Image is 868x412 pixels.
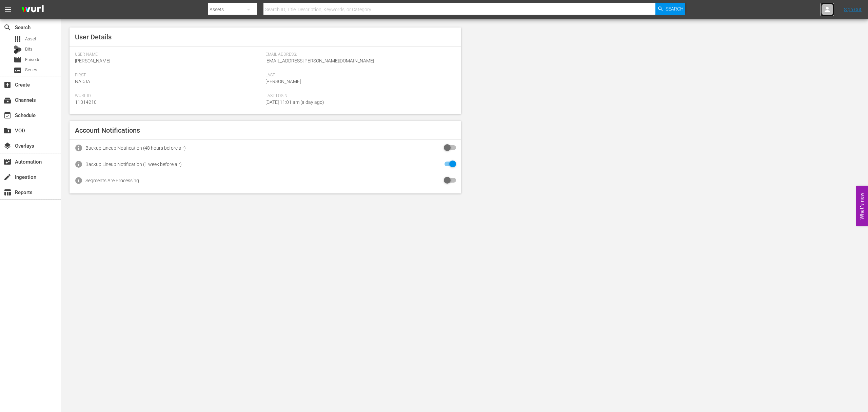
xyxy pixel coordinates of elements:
span: Last Login [265,93,453,99]
span: Series [14,66,22,74]
span: User Details [75,33,112,41]
div: Backup Lineup Notification (48 hours before air) [85,145,186,151]
span: Ingestion [3,173,12,181]
span: [EMAIL_ADDRESS][PERSON_NAME][DOMAIN_NAME] [265,58,374,63]
span: Wurl Id [75,93,262,99]
img: ans4CAIJ8jUAAAAAAAAAAAAAAAAAAAAAAAAgQb4GAAAAAAAAAAAAAAAAAAAAAAAAJMjXAAAAAAAAAAAAAAAAAAAAAAAAgAT5G... [16,2,49,18]
div: Bits [14,45,22,54]
div: Segments Are Processing [85,178,139,183]
span: Account Notifications [75,126,140,134]
span: Nadja [75,79,90,84]
span: Asset [14,35,22,43]
span: Overlays [3,142,12,150]
span: Create [3,81,12,89]
span: Asset [25,36,36,42]
span: Episode [14,56,22,64]
span: Series [25,67,37,73]
span: 11314210 [75,99,97,105]
span: VOD [3,127,12,135]
a: Sign Out [844,7,862,12]
span: Last [265,73,453,78]
span: Email Address: [265,52,453,57]
span: Automation [3,158,12,166]
span: [PERSON_NAME] [75,58,110,63]
span: Bits [25,46,33,53]
span: Search [666,3,684,15]
span: info [75,160,83,168]
button: Open Feedback Widget [856,186,868,226]
button: Search [655,3,685,15]
span: menu [4,5,12,14]
span: Reports [3,188,12,196]
span: Episode [25,56,40,63]
span: Schedule [3,111,12,119]
span: Channels [3,96,12,104]
span: Search [3,23,12,32]
span: info [75,144,83,152]
span: First [75,73,262,78]
span: info [75,176,83,185]
span: [DATE] 11:01 am (a day ago) [265,99,324,105]
div: Backup Lineup Notification (1 week before air) [85,162,182,167]
span: [PERSON_NAME] [265,79,301,84]
span: User Name: [75,52,262,57]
